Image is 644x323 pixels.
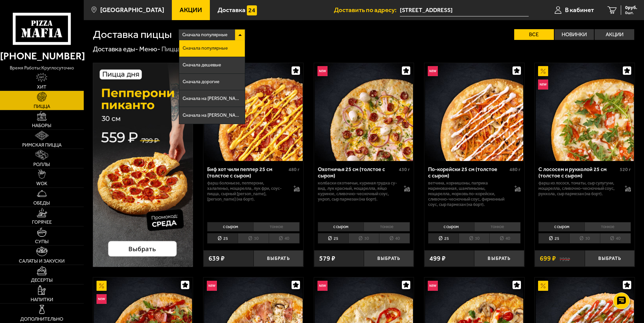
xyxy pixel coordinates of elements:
span: Горячее [32,220,52,225]
span: 480 г [289,167,300,172]
button: Выбрать [254,250,303,267]
div: Охотничья 25 см (толстое с сыром) [318,166,397,179]
img: Акционный [538,66,548,76]
span: 499 ₽ [429,255,446,262]
li: тонкое [253,222,300,231]
span: 520 г [620,167,631,172]
span: WOK [36,181,47,186]
p: колбаски охотничьи, куриная грудка су-вид, лук красный, моцарелла, яйцо куриное, сливочно-чесночн... [318,180,397,202]
img: По-корейски 25 см (толстое с сыром) [425,63,523,161]
img: 15daf4d41897b9f0e9f617042186c801.svg [247,5,257,15]
li: 25 [538,233,569,244]
li: 25 [207,233,238,244]
img: С лососем и рукколой 25 см (толстое с сыром) [536,63,634,161]
a: НовинкаОхотничья 25 см (толстое с сыром) [314,63,414,161]
img: Охотничья 25 см (толстое с сыром) [315,63,413,161]
span: Роллы [33,162,50,167]
div: Пицца [161,45,181,54]
a: Меню- [139,45,160,53]
div: С лососем и рукколой 25 см (толстое с сыром) [538,166,618,179]
span: Сначала дорогие [183,79,219,84]
span: Обеды [33,201,50,206]
img: Акционный [97,281,107,291]
li: 30 [569,233,600,244]
span: 0 шт. [625,11,637,15]
li: с сыром [428,222,474,231]
li: 25 [428,233,459,244]
span: 0 руб. [625,5,637,10]
span: 480 г [509,167,521,172]
span: Сначала популярные [183,46,228,51]
h1: Доставка пиццы [93,29,172,40]
li: тонкое [474,222,521,231]
img: Акционный [538,281,548,291]
button: Выбрать [364,250,414,267]
img: Новинка [97,294,107,304]
li: с сыром [207,222,253,231]
li: 40 [379,233,410,244]
span: [GEOGRAPHIC_DATA] [100,7,164,13]
span: Супы [35,239,49,244]
li: с сыром [318,222,364,231]
span: Сначала популярные [182,29,227,41]
button: Выбрать [474,250,524,267]
a: АкционныйНовинкаС лососем и рукколой 25 см (толстое с сыром) [535,63,635,161]
img: Новинка [317,66,328,76]
img: Новинка [538,79,548,90]
span: В кабинет [565,7,594,13]
button: Выбрать [585,250,635,267]
li: с сыром [538,222,584,231]
label: Все [514,29,554,40]
p: фарш болоньезе, пепперони, халапеньо, моцарелла, лук фри, соус-пицца, сырный [PERSON_NAME], [PERS... [207,180,287,202]
span: Наборы [32,123,51,128]
li: 25 [318,233,348,244]
a: НовинкаБиф хот чили пеппер 25 см (толстое с сыром) [203,63,303,161]
span: 699 ₽ [540,255,556,262]
span: Римская пицца [22,143,62,148]
span: Напитки [31,298,53,302]
span: Хит [37,85,46,90]
img: Новинка [428,66,438,76]
li: 30 [459,233,489,244]
li: тонкое [364,222,410,231]
li: 30 [348,233,379,244]
span: Доставить по адресу: [334,7,400,13]
span: 579 ₽ [319,255,335,262]
span: Десерты [31,278,53,283]
s: 799 ₽ [559,255,570,262]
p: ветчина, корнишоны, паприка маринованная, шампиньоны, моцарелла, морковь по-корейски, сливочно-че... [428,180,508,207]
div: Биф хот чили пеппер 25 см (толстое с сыром) [207,166,287,179]
div: По-корейски 25 см (толстое с сыром) [428,166,508,179]
li: 40 [600,233,631,244]
span: Пицца [34,104,50,109]
span: Акции [180,7,202,13]
span: Доставка [218,7,245,13]
span: 639 ₽ [209,255,225,262]
a: НовинкаПо-корейски 25 см (толстое с сыром) [424,63,524,161]
span: 430 г [399,167,410,172]
span: Сначала на [PERSON_NAME] [183,96,242,101]
span: Сначала на [PERSON_NAME] [183,113,242,118]
li: 30 [238,233,268,244]
li: 40 [489,233,520,244]
span: Дополнительно [20,317,63,322]
img: Новинка [207,281,217,291]
li: 40 [269,233,300,244]
img: Новинка [317,281,328,291]
img: Биф хот чили пеппер 25 см (толстое с сыром) [204,63,302,161]
li: тонкое [584,222,631,231]
span: Салаты и закуски [19,259,65,264]
label: Акции [595,29,634,40]
span: Сначала дешевые [183,63,221,67]
label: Новинки [555,29,594,40]
p: фарш из лосося, томаты, сыр сулугуни, моцарелла, сливочно-чесночный соус, руккола, сыр пармезан (... [538,180,618,197]
input: Ваш адрес доставки [400,4,529,16]
img: Новинка [428,281,438,291]
a: Доставка еды- [93,45,138,53]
